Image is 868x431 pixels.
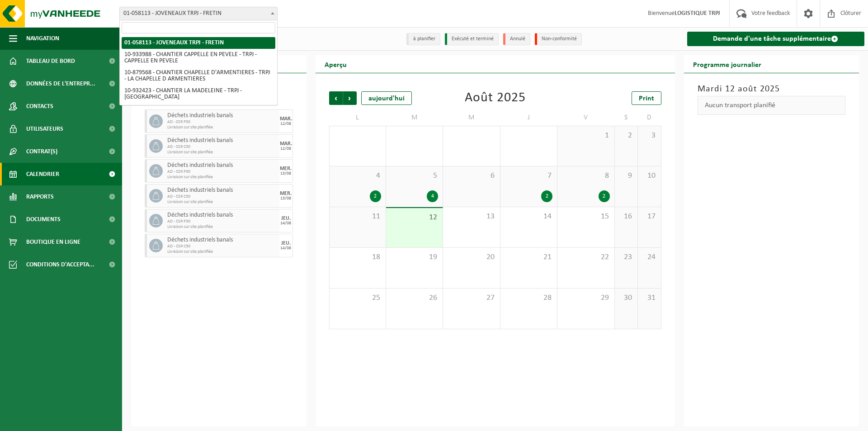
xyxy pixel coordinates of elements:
[26,140,57,163] span: Contrat(s)
[639,95,654,102] span: Print
[619,171,633,181] span: 9
[445,33,499,45] li: Exécuté et terminé
[642,252,656,262] span: 24
[599,190,610,202] div: 2
[167,119,277,125] span: AD - CSR P30
[280,166,292,171] div: MER.
[119,7,278,20] span: 01-058113 - JOVENEAUX TRPJ - FRETIN
[26,72,95,95] span: Données de l'entrepr...
[167,212,277,219] span: Déchets industriels banals
[632,91,661,105] a: Print
[280,196,291,201] div: 13/08
[122,67,275,85] li: 10-879568 - CHANTIER CHAPELLE D'ARMENTIERES - TRPJ - LA CHAPELLE D ARMENTIERES
[280,147,291,151] div: 12/08
[334,171,381,181] span: 4
[167,244,277,249] span: AD - CSR C30
[167,194,277,199] span: AD - CSR C30
[698,82,846,96] h3: Mardi 12 août 2025
[361,91,412,105] div: aujourd'hui
[406,33,440,45] li: à planifier
[698,96,846,115] div: Aucun transport planifié
[505,171,552,181] span: 7
[280,116,292,122] div: MAR.
[280,122,291,126] div: 12/08
[167,162,277,169] span: Déchets industriels banals
[619,131,633,141] span: 2
[562,212,609,222] span: 15
[448,171,495,181] span: 6
[391,171,438,181] span: 5
[280,171,291,176] div: 13/08
[280,246,291,251] div: 14/08
[562,252,609,262] span: 22
[26,163,59,185] span: Calendrier
[500,109,557,126] td: J
[619,293,633,303] span: 30
[343,91,357,105] span: Suivant
[280,191,292,196] div: MER.
[619,212,633,222] span: 16
[167,169,277,175] span: AD - CSR P30
[122,37,275,49] li: 01-058113 - JOVENEAUX TRPJ - FRETIN
[391,213,438,223] span: 12
[316,55,356,73] h2: Aperçu
[26,208,61,231] span: Documents
[562,171,609,181] span: 8
[280,141,292,147] div: MAR.
[26,253,94,276] span: Conditions d'accepta...
[122,85,275,103] li: 10-932423 - CHANTIER LA MADELEINE - TRPJ - [GEOGRAPHIC_DATA]
[535,33,582,45] li: Non-conformité
[167,175,277,180] span: Livraison sur site planifiée
[642,131,656,141] span: 3
[503,33,530,45] li: Annulé
[120,7,277,20] span: 01-058113 - JOVENEAUX TRPJ - FRETIN
[329,109,386,126] td: L
[167,249,277,255] span: Livraison sur site planifiée
[638,109,661,126] td: D
[26,50,75,72] span: Tableau de bord
[675,10,720,17] strong: LOGISTIQUE TRPJ
[334,293,381,303] span: 25
[505,212,552,222] span: 14
[505,252,552,262] span: 21
[167,112,277,119] span: Déchets industriels banals
[448,252,495,262] span: 20
[684,55,770,73] h2: Programme journalier
[167,187,277,194] span: Déchets industriels banals
[615,109,638,126] td: S
[167,137,277,144] span: Déchets industriels banals
[167,144,277,150] span: AD - CSR C30
[370,190,381,202] div: 2
[443,109,500,126] td: M
[427,190,438,202] div: 4
[541,190,552,202] div: 2
[334,252,381,262] span: 18
[448,212,495,222] span: 13
[391,293,438,303] span: 26
[562,131,609,141] span: 1
[167,219,277,224] span: AD - CSR P30
[26,27,59,50] span: Navigation
[26,95,53,118] span: Contacts
[448,293,495,303] span: 27
[642,171,656,181] span: 10
[465,91,526,105] div: Août 2025
[280,221,291,226] div: 14/08
[167,237,277,244] span: Déchets industriels banals
[642,293,656,303] span: 31
[386,109,443,126] td: M
[26,185,54,208] span: Rapports
[167,224,277,230] span: Livraison sur site planifiée
[167,150,277,155] span: Livraison sur site planifiée
[642,212,656,222] span: 17
[334,212,381,222] span: 11
[562,293,609,303] span: 29
[167,125,277,130] span: Livraison sur site planifiée
[281,216,291,221] div: JEU.
[329,91,343,105] span: Précédent
[122,49,275,67] li: 10-933988 - CHANTIER CAPPELLE EN PEVELE - TRPJ - CAPPELLE EN PEVELE
[391,252,438,262] span: 19
[281,241,291,246] div: JEU.
[687,32,865,46] a: Demande d'une tâche supplémentaire
[557,109,614,126] td: V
